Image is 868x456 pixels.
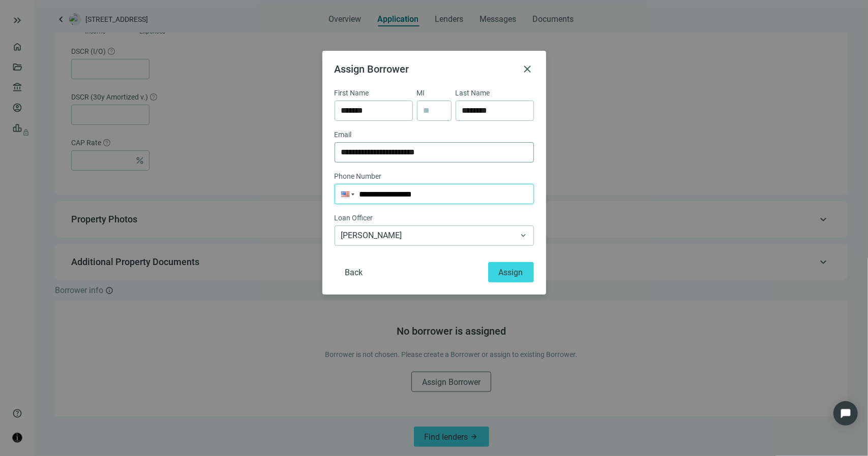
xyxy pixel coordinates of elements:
[522,63,534,75] button: close
[341,226,527,245] span: Terrance Wyatt
[488,262,534,282] button: Assign
[499,268,523,277] span: Assign
[335,129,352,140] span: Email
[335,87,369,99] span: First Name
[335,184,354,204] div: United States: + 1
[456,87,490,99] span: Last Name
[345,268,363,277] span: Back
[335,171,382,182] span: Phone Number
[335,63,409,75] span: Assign Borrower
[335,212,373,223] span: Loan Officer
[335,262,374,282] button: Back
[833,401,858,426] div: Open Intercom Messenger
[417,87,425,99] span: MI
